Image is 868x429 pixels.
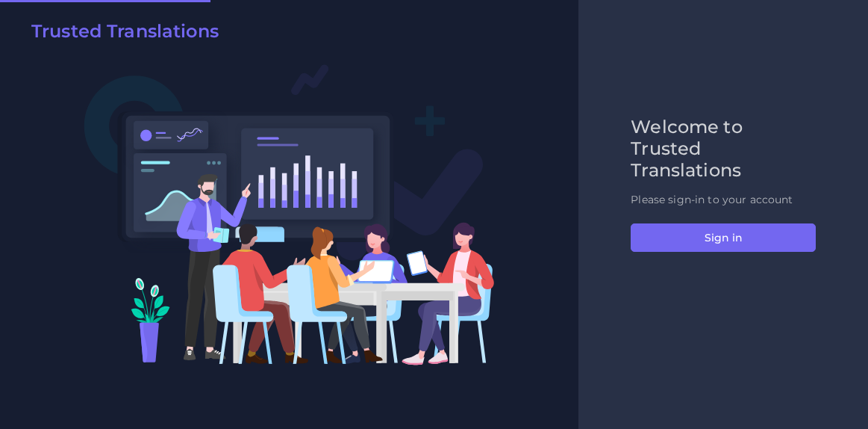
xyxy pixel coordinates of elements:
button: Sign in [631,223,816,252]
a: Trusted Translations [21,21,219,48]
h2: Trusted Translations [31,21,219,43]
img: Login V2 [84,64,495,365]
p: Please sign-in to your account [631,192,816,208]
h2: Welcome to Trusted Translations [631,117,816,181]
